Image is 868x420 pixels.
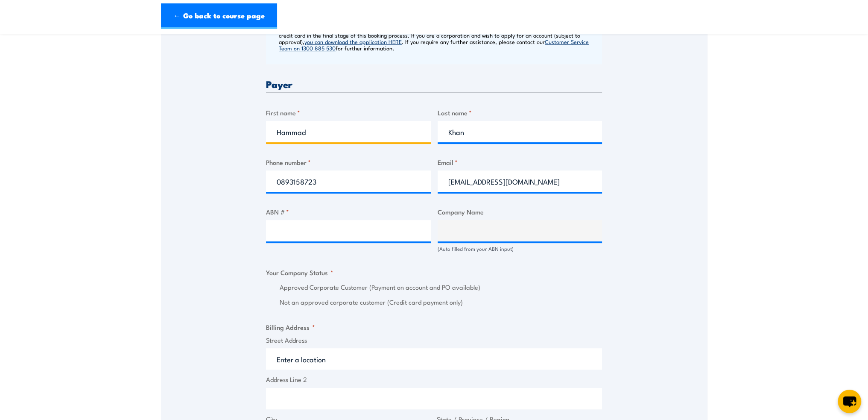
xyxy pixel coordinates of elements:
input: Enter a location [266,348,602,370]
a: Customer Service Team on 1300 885 530 [279,38,589,52]
div: (Auto filled from your ABN input) [438,245,602,253]
legend: Your Company Status [266,267,333,277]
button: chat-button [838,390,861,413]
label: Street Address [266,335,602,345]
label: First name [266,108,431,117]
legend: Billing Address [266,322,315,332]
p: Payment on account is only available to approved Corporate Customers who have previously applied ... [279,19,600,51]
label: Phone number [266,157,431,167]
a: ← Go back to course page [161,3,277,29]
a: you can download the application HERE [304,38,402,45]
label: Last name [438,108,602,117]
h3: Payer [266,79,602,89]
label: ABN # [266,207,431,217]
label: Address Line 2 [266,375,602,385]
label: Approved Corporate Customer (Payment on account and PO available) [280,282,602,292]
label: Not an approved corporate customer (Credit card payment only) [280,297,602,307]
label: Email [438,157,602,167]
label: Company Name [438,207,602,217]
